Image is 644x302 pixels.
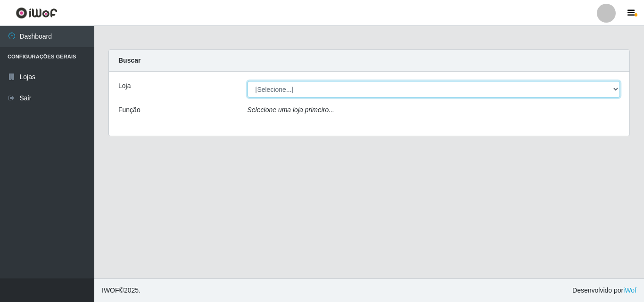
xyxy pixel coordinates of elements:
[118,81,131,91] label: Loja
[16,7,58,19] img: CoreUI Logo
[102,286,140,295] span: © 2025 .
[623,286,636,294] a: iWof
[118,57,140,64] strong: Buscar
[572,286,636,295] span: Desenvolvido por
[248,106,334,114] i: Selecione uma loja primeiro...
[118,105,140,115] label: Função
[102,286,119,294] span: IWOF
